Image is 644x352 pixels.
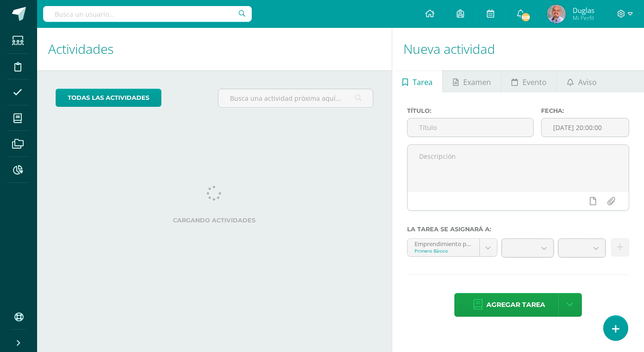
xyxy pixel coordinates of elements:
span: 108 [521,12,531,22]
label: Fecha: [541,107,629,114]
span: Mi Perfil [573,14,594,22]
div: Emprendimiento para la Productividad y Robótica 'A' [414,239,472,248]
label: Cargando actividades [56,217,373,224]
span: Aviso [578,71,597,93]
label: Título: [407,107,534,114]
input: Título [408,118,533,137]
span: Evento [523,71,547,93]
a: Evento [501,70,556,92]
span: Tarea [413,71,433,93]
input: Busca un usuario... [43,6,252,22]
img: 303f0dfdc36eeea024f29b2ae9d0f183.png [547,5,566,23]
a: Examen [443,70,501,92]
a: todas las Actividades [56,89,161,107]
input: Busca una actividad próxima aquí... [218,89,372,107]
input: Fecha de entrega [542,118,629,137]
a: Emprendimiento para la Productividad y Robótica 'A'Primero Básico [408,239,497,256]
span: Examen [463,71,491,93]
h1: Actividades [48,28,381,70]
a: Aviso [557,70,606,92]
span: Agregar tarea [486,293,545,316]
a: Tarea [392,70,442,92]
label: La tarea se asignará a: [407,226,629,233]
div: Primero Básico [414,248,472,254]
span: Duglas [573,6,594,15]
h1: Nueva actividad [403,28,633,70]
